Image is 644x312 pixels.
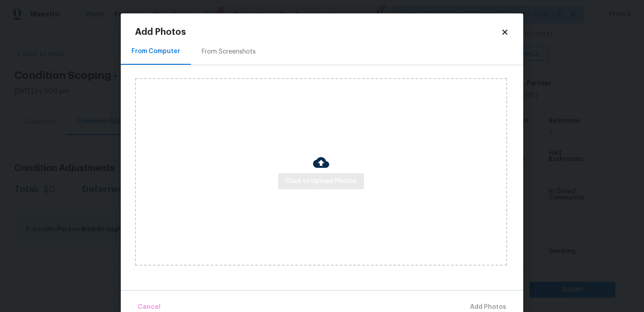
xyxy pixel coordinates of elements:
[131,47,180,56] div: From Computer
[313,154,329,171] img: Cloud Upload Icon
[202,47,256,56] div: From Screenshots
[135,28,501,37] h2: Add Photos
[278,173,364,190] button: Click to Upload Photos
[285,176,357,187] span: Click to Upload Photos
